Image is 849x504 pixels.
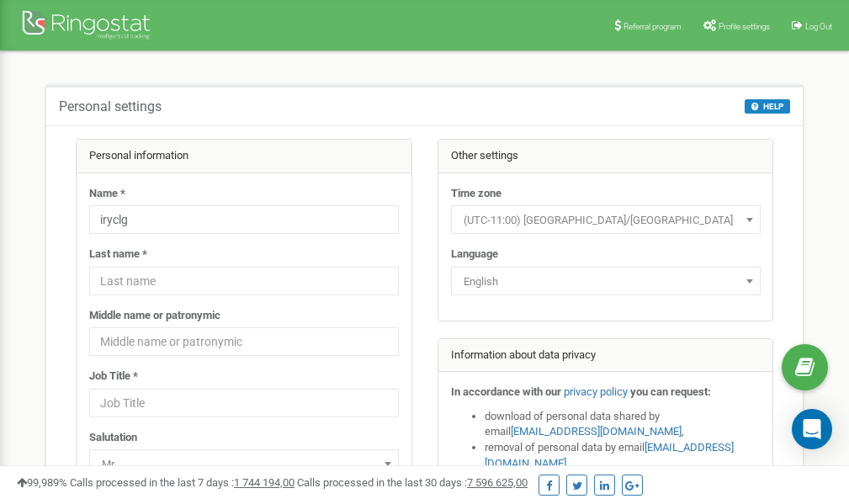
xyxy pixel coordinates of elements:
label: Language [451,247,498,263]
li: removal of personal data by email , [485,440,761,471]
label: Last name * [89,247,147,263]
span: Mr. [95,453,393,476]
label: Time zone [451,186,501,202]
input: Last name [89,267,399,295]
label: Salutation [89,430,137,446]
span: English [457,270,755,294]
li: download of personal data shared by email , [485,409,761,440]
span: Calls processed in the last 7 days : [70,476,294,489]
span: (UTC-11:00) Pacific/Midway [457,209,755,232]
a: privacy policy [564,385,628,398]
span: Calls processed in the last 30 days : [297,476,528,489]
div: Other settings [438,140,773,173]
span: English [451,267,761,295]
label: Name * [89,186,125,202]
h5: Personal settings [59,99,162,114]
u: 1 744 194,00 [234,476,294,489]
strong: you can request: [630,385,711,398]
span: (UTC-11:00) Pacific/Midway [451,205,761,234]
span: Profile settings [719,22,770,31]
input: Name [89,205,399,234]
u: 7 596 625,00 [467,476,528,489]
span: Log Out [805,22,832,31]
span: Referral program [623,22,682,31]
label: Middle name or patronymic [89,308,220,324]
strong: In accordance with our [451,385,561,398]
div: Personal information [77,140,411,173]
div: Open Intercom Messenger [792,409,832,449]
span: Mr. [89,449,399,478]
div: Information about data privacy [438,339,773,373]
a: [EMAIL_ADDRESS][DOMAIN_NAME] [511,425,682,438]
span: 99,989% [17,476,67,489]
button: HELP [745,99,790,114]
input: Middle name or patronymic [89,327,399,356]
input: Job Title [89,389,399,417]
label: Job Title * [89,369,138,385]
